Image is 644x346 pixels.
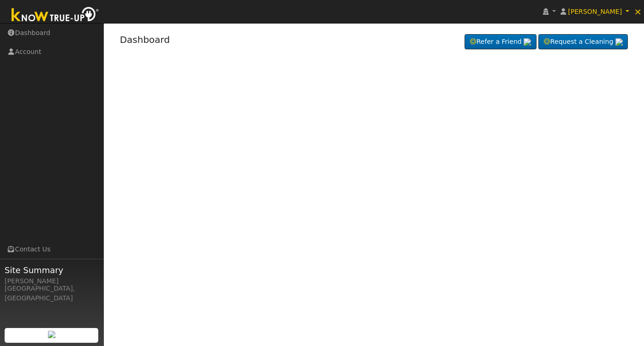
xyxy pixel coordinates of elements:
span: Site Summary [5,264,99,276]
div: [GEOGRAPHIC_DATA], [GEOGRAPHIC_DATA] [5,284,99,303]
a: Request a Cleaning [538,34,628,50]
img: Know True-Up [7,5,104,26]
div: [PERSON_NAME] [5,276,99,286]
img: retrieve [524,38,531,46]
span: [PERSON_NAME] [568,8,622,15]
img: retrieve [615,38,623,46]
img: retrieve [48,331,55,338]
span: × [634,6,642,17]
a: Dashboard [120,34,170,45]
a: Refer a Friend [465,34,537,50]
